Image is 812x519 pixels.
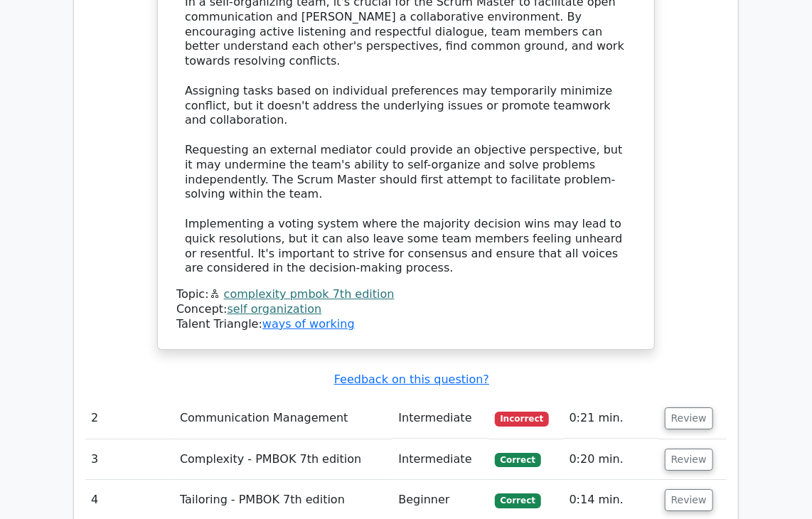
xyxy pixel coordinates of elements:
a: self organization [228,302,322,316]
span: Incorrect [495,412,550,426]
div: Talent Triangle: [176,287,636,331]
div: Concept: [176,302,636,317]
span: Correct [495,453,541,467]
td: 0:20 min. [564,439,659,480]
td: Intermediate [392,398,488,439]
span: Correct [495,493,541,508]
button: Review [665,449,713,471]
a: ways of working [262,317,355,331]
button: Review [665,407,713,429]
a: Feedback on this question? [334,373,489,386]
button: Review [665,489,713,511]
div: Topic: [176,287,636,302]
td: 3 [85,439,174,480]
td: Communication Management [174,398,393,439]
a: complexity pmbok 7th edition [224,287,395,301]
td: 2 [85,398,174,439]
td: Complexity - PMBOK 7th edition [174,439,393,480]
td: 0:21 min. [564,398,659,439]
td: Intermediate [392,439,488,480]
